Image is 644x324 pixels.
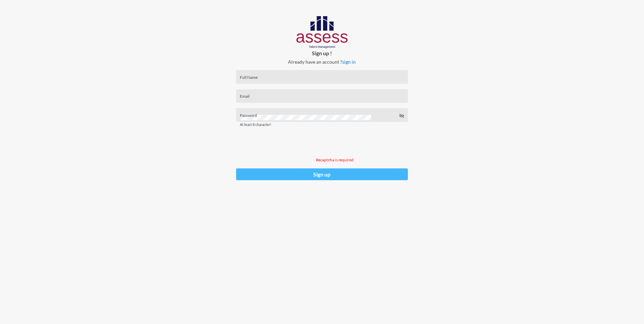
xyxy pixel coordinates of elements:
img: AssessLogoo.svg [296,16,348,48]
button: Sign up [236,168,408,180]
a: sign in [342,59,356,65]
iframe: reCAPTCHA [236,127,354,158]
p: Sign up ! [231,50,413,56]
p: Already have an account ? [231,59,413,65]
p: Recaptcha is required [236,158,433,162]
mat-hint: At least 8 character! [240,123,271,127]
